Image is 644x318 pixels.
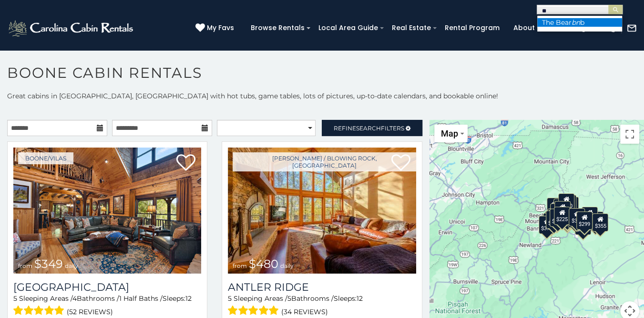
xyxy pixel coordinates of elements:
span: 5 [13,294,17,303]
em: bn [572,18,580,27]
span: from [233,262,247,269]
div: $380 [569,208,585,226]
a: Boone/Vilas [18,152,73,164]
img: mail-regular-white.png [626,23,637,33]
div: $325 [546,211,562,229]
a: RefineSearchFilters [322,120,422,136]
div: Sleeping Areas / Bathrooms / Sleeps: [13,294,201,318]
div: $355 [592,213,608,232]
a: Local Area Guide [314,21,383,35]
span: Search [356,125,381,132]
div: $635 [547,198,563,216]
div: $210 [554,201,571,219]
a: Antler Ridge [228,281,416,294]
span: 1 Half Baths / [119,294,163,303]
span: 12 [185,294,192,303]
span: daily [280,262,294,269]
span: 12 [357,294,363,303]
a: Browse Rentals [246,21,309,35]
a: Real Estate [387,21,436,35]
img: White-1-2.png [7,19,136,38]
div: $225 [554,207,570,225]
span: (34 reviews) [281,306,328,318]
a: Diamond Creek Lodge from $349 daily [13,148,201,274]
span: 5 [287,294,291,303]
div: $250 [562,197,579,215]
span: My Favs [207,23,234,33]
img: Diamond Creek Lodge [13,148,201,274]
div: $930 [582,207,598,225]
span: Refine Filters [334,125,404,132]
span: 5 [228,294,232,303]
button: Toggle fullscreen view [620,125,639,144]
span: $349 [34,257,63,271]
span: 4 [72,294,77,303]
span: daily [65,262,78,269]
a: [PERSON_NAME] / Blowing Rock, [GEOGRAPHIC_DATA] [233,152,416,171]
a: My Favs [195,23,236,33]
a: Rental Program [440,21,504,35]
div: $299 [576,212,593,230]
li: The Bear b [537,18,622,27]
div: $395 [549,209,565,227]
span: (52 reviews) [67,306,113,318]
a: Antler Ridge from $480 daily [228,148,416,274]
span: $480 [249,257,278,271]
a: [GEOGRAPHIC_DATA] [13,281,201,294]
div: $320 [558,193,574,212]
span: Map [441,128,458,138]
a: Add to favorites [176,153,195,173]
a: About [509,21,540,35]
span: from [18,262,32,269]
div: Sleeping Areas / Bathrooms / Sleeps: [228,294,416,318]
div: $375 [539,216,555,234]
h3: Diamond Creek Lodge [13,281,201,294]
button: Change map style [434,125,468,142]
img: Antler Ridge [228,148,416,274]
